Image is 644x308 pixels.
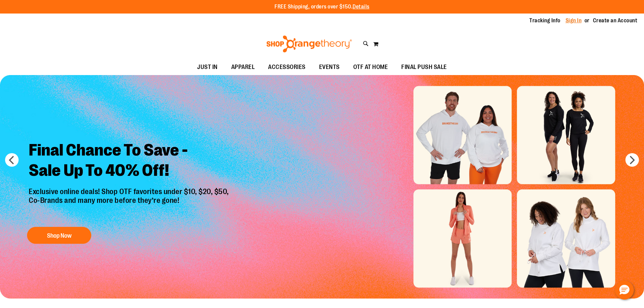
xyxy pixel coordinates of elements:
span: JUST IN [197,60,218,75]
a: Final Chance To Save -Sale Up To 40% Off! Exclusive online deals! Shop OTF favorites under $10, $... [24,135,236,247]
a: FINAL PUSH SALE [395,60,454,75]
img: Shop Orangetheory [265,35,353,52]
a: OTF AT HOME [347,60,395,75]
a: APPAREL [224,60,262,75]
button: Hello, have a question? Let’s chat. [615,281,634,300]
a: Create an Account [593,17,638,24]
a: JUST IN [190,60,224,75]
a: ACCESSORIES [261,60,312,75]
span: OTF AT HOME [353,60,388,75]
h2: Final Chance To Save - Sale Up To 40% Off! [24,135,236,187]
span: FINAL PUSH SALE [401,60,447,75]
a: Details [353,4,369,10]
button: prev [5,153,19,167]
span: APPAREL [231,60,255,75]
a: EVENTS [312,60,347,75]
a: Tracking Info [529,17,560,24]
p: Exclusive online deals! Shop OTF favorites under $10, $20, $50, Co-Brands and many more before th... [24,187,236,220]
button: next [625,153,639,167]
button: Shop Now [27,227,91,244]
span: EVENTS [319,60,340,75]
span: ACCESSORIES [268,60,306,75]
a: Sign In [566,17,582,24]
p: FREE Shipping, orders over $150. [275,3,369,11]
